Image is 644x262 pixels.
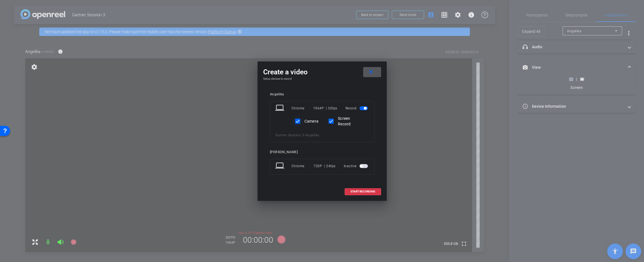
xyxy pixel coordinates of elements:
span: Angelika [305,133,319,137]
div: Angelika [270,92,374,96]
div: 720P | 24fps [313,161,336,171]
mat-icon: laptop [275,103,285,113]
div: Record [345,103,369,113]
span: Gartner Session 3 [275,133,304,137]
div: Inactive [344,161,369,171]
div: Chrome [292,103,313,113]
h4: Setup devices to record [263,77,381,81]
label: Camera [303,118,319,124]
mat-icon: close [367,68,374,75]
div: Chrome [292,161,314,171]
div: [PERSON_NAME] [270,150,374,154]
div: 1964P | 30fps [313,103,337,113]
button: START RECORDING [345,188,381,195]
span: - [304,133,305,137]
label: Screen Record [337,116,362,127]
div: Create a video [263,67,381,77]
span: START RECORDING [351,190,375,193]
mat-icon: laptop [275,161,285,171]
